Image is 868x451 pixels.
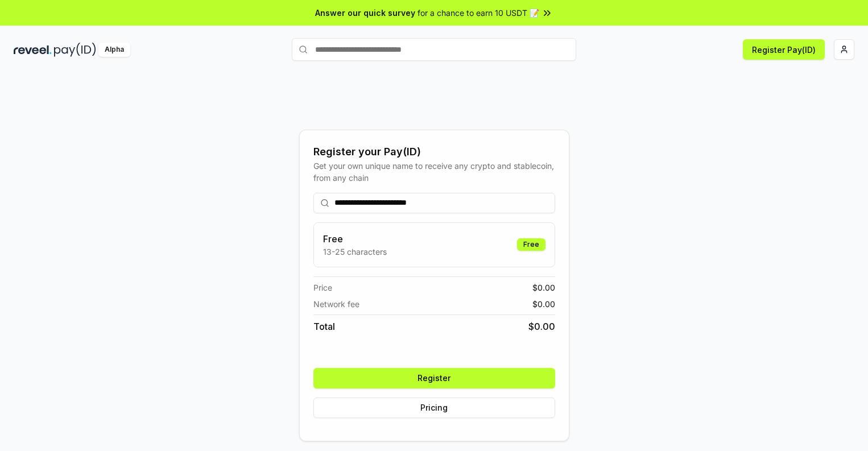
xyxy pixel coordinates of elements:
[315,7,415,19] span: Answer our quick survey
[313,282,332,293] span: Price
[418,7,539,19] span: for a chance to earn 10 USDT 📝
[323,232,387,246] h3: Free
[54,43,96,57] img: pay_id
[532,298,555,310] span: $ 0.00
[14,43,52,57] img: reveel_dark
[532,282,555,293] span: $ 0.00
[323,246,387,258] p: 13-25 characters
[528,320,555,333] span: $ 0.00
[313,160,555,184] div: Get your own unique name to receive any crypto and stablecoin, from any chain
[517,238,545,251] div: Free
[313,320,335,333] span: Total
[313,144,555,160] div: Register your Pay(ID)
[313,368,555,388] button: Register
[313,398,555,418] button: Pricing
[98,43,130,57] div: Alpha
[743,39,825,60] button: Register Pay(ID)
[313,298,359,310] span: Network fee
